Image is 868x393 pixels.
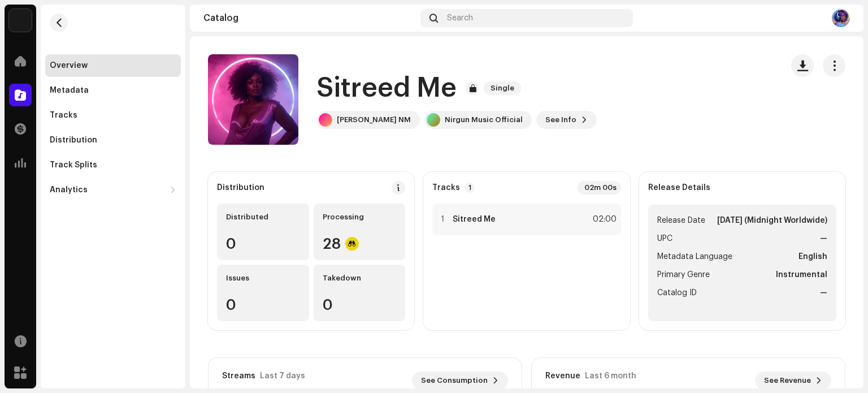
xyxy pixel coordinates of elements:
[545,372,580,381] div: Revenue
[832,9,850,27] img: ad478e8b-37e6-4bae-84ac-4c80baf9587e
[447,14,473,23] span: Search
[50,161,97,170] div: Track Splits
[323,213,397,222] div: Processing
[657,232,672,245] span: UPC
[648,183,710,192] strong: Release Details
[45,129,181,152] re-m-nav-item: Distribution
[453,215,496,224] strong: Sitreed Me
[820,232,827,245] strong: —
[226,274,300,283] div: Issues
[203,14,416,23] div: Catalog
[592,213,617,226] div: 02:00
[50,111,77,120] div: Tracks
[421,369,488,392] span: See Consumption
[222,372,255,381] div: Streams
[50,136,97,145] div: Distribution
[445,115,523,124] div: Nirgun Music Official
[545,109,576,131] span: See Info
[260,372,305,381] div: Last 7 days
[45,54,181,77] re-m-nav-item: Overview
[820,286,827,300] strong: —
[323,274,397,283] div: Takedown
[536,111,597,129] button: See Info
[465,183,475,193] p-badge: 1
[657,268,710,282] span: Primary Genre
[764,369,811,392] span: See Revenue
[776,268,827,282] strong: Instrumental
[45,179,181,201] re-m-nav-dropdown: Analytics
[45,79,181,102] re-m-nav-item: Metadata
[337,115,411,124] div: [PERSON_NAME] NM
[45,154,181,176] re-m-nav-item: Track Splits
[755,372,831,390] button: See Revenue
[316,70,457,106] h1: Sitreed Me
[717,214,827,227] strong: [DATE] (Midnight Worldwide)
[9,9,32,32] img: 33004b37-325d-4a8b-b51f-c12e9b964943
[50,185,88,195] div: Analytics
[484,81,521,95] span: Single
[578,181,621,195] div: 02m 00s
[432,183,460,192] strong: Tracks
[217,183,264,192] div: Distribution
[585,372,636,381] div: Last 6 month
[226,213,300,222] div: Distributed
[657,214,705,227] span: Release Date
[798,250,827,264] strong: English
[657,286,697,300] span: Catalog ID
[50,86,89,95] div: Metadata
[45,104,181,127] re-m-nav-item: Tracks
[412,372,508,390] button: See Consumption
[50,61,88,70] div: Overview
[657,250,732,264] span: Metadata Language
